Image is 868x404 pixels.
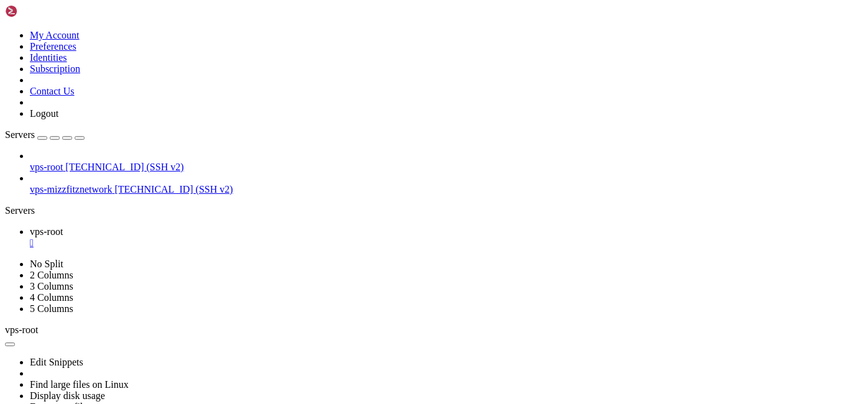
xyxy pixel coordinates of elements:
x-row: To see these additional updates run: apt list --upgradable [5,229,707,240]
span: vps-mizzfitznetwork [30,184,112,195]
span: vps-root [30,162,63,172]
a: Identities [30,52,67,63]
a: vps-mizzfitznetwork [TECHNICAL_ID] (SSH v2) [30,184,863,195]
a: vps-root [30,226,863,249]
x-row: * Management: [URL][DOMAIN_NAME] [5,39,707,50]
a: Edit Snippets [30,357,83,367]
li: vps-mizzfitznetwork [TECHNICAL_ID] (SSH v2) [30,173,863,195]
a: No Split [30,259,63,269]
a: Display disk usage [30,390,105,401]
li: vps-root [TECHNICAL_ID] (SSH v2) [30,150,863,173]
span: [TECHNICAL_ID] (SSH v2) [114,184,233,195]
x-row: 355 updates can be installed immediately. [5,206,707,218]
a: Logout [30,108,58,119]
a: vps-root [TECHNICAL_ID] (SSH v2) [30,162,863,173]
a: Preferences [30,41,76,52]
x-row: Swap usage: 0% [5,128,707,139]
x-row: * Support: [URL][DOMAIN_NAME] [5,50,707,61]
a: My Account [30,30,80,40]
a: 4 Columns [30,292,73,303]
x-row: Usage of /: 6.3% of 98.35GB Users logged in: 0 [5,106,707,117]
x-row: System information as of [DATE] 08:52:04 AM CEST [5,72,707,83]
a: Find large files on Linux [30,379,129,390]
a: Contact Us [30,86,75,96]
div: (13, 23) [73,262,78,273]
a: Subscription [30,63,80,74]
a: 5 Columns [30,303,73,314]
span: vps-root [30,226,63,237]
a: 3 Columns [30,281,73,292]
x-row: Welcome to Ubuntu 20.04 LTS (GNU/Linux 5.4.0-29-generic x86_64) [5,5,707,16]
x-row: [URL][DOMAIN_NAME] [5,184,707,195]
span: Servers [5,129,35,140]
div: Servers [5,205,863,216]
span: [TECHNICAL_ID] (SSH v2) [65,162,183,172]
x-row: 251 of these updates are security updates. [5,218,707,229]
x-row: * Ubuntu 20.04 LTS Focal Fossa has reached its end of standard support on 31 Ma [5,150,707,162]
x-row: System load: 1.01 Processes: 139 [5,94,707,106]
x-row: root@main:~# [5,262,707,273]
a: 2 Columns [30,270,73,280]
a:  [30,237,863,249]
img: Shellngn [5,5,76,17]
x-row: * Documentation: [URL][DOMAIN_NAME] [5,27,707,39]
x-row: Memory usage: 3% IPv4 address for eth0: [TECHNICAL_ID] [5,117,707,128]
a: Servers [5,129,85,140]
x-row: For more details see: [5,173,707,184]
span: vps-root [5,324,38,335]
